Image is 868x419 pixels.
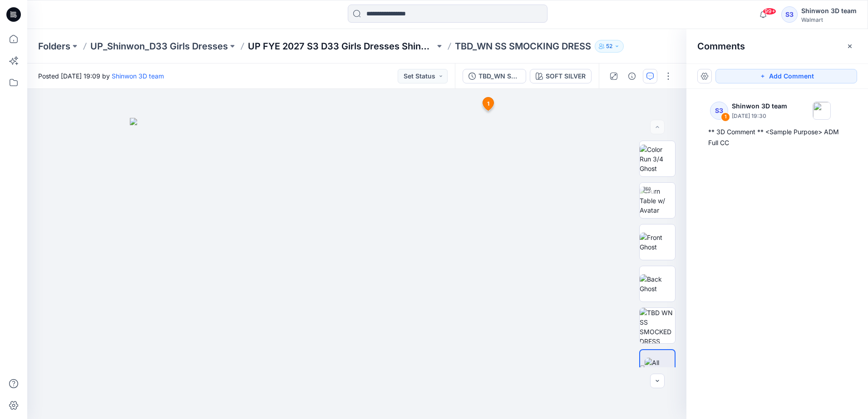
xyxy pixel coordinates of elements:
img: TBD WN SS SMOCKED DRESS [640,308,675,343]
img: Turn Table w/ Avatar [640,186,675,215]
p: TBD_WN SS SMOCKING DRESS [455,40,591,53]
button: Details [625,69,639,83]
div: S3 [710,102,728,120]
div: TBD_WN SS SMOCKING DRESS [478,71,520,81]
img: Back Ghost [640,274,675,293]
div: 1 [721,112,730,122]
a: Folders [38,40,70,53]
div: Shinwon 3D team [801,5,857,16]
img: Color Run 3/4 Ghost [640,145,675,173]
span: 99+ [763,8,776,15]
a: UP_Shinwon_D33 Girls Dresses [90,40,228,53]
button: Add Comment [715,69,857,83]
h2: Comments [697,41,745,52]
a: Shinwon 3D team [112,72,164,80]
img: Front Ghost [640,233,675,252]
a: UP FYE 2027 S3 D33 Girls Dresses Shinwon [248,40,435,53]
div: Walmart [801,16,857,23]
img: All colorways [645,358,675,377]
button: SOFT SILVER [530,69,592,83]
p: [DATE] 19:30 [732,112,787,121]
span: Posted [DATE] 19:09 by [38,71,164,81]
p: 52 [606,41,612,51]
button: 52 [595,40,624,53]
img: eyJhbGciOiJIUzI1NiIsImtpZCI6IjAiLCJzbHQiOiJzZXMiLCJ0eXAiOiJKV1QifQ.eyJkYXRhIjp7InR5cGUiOiJzdG9yYW... [130,118,584,419]
p: Shinwon 3D team [732,101,787,112]
div: S3 [781,6,798,23]
button: TBD_WN SS SMOCKING DRESS [463,69,526,83]
div: ** 3D Comment ** <Sample Purpose> ADM Full CC [708,127,846,148]
div: SOFT SILVER [546,71,586,81]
